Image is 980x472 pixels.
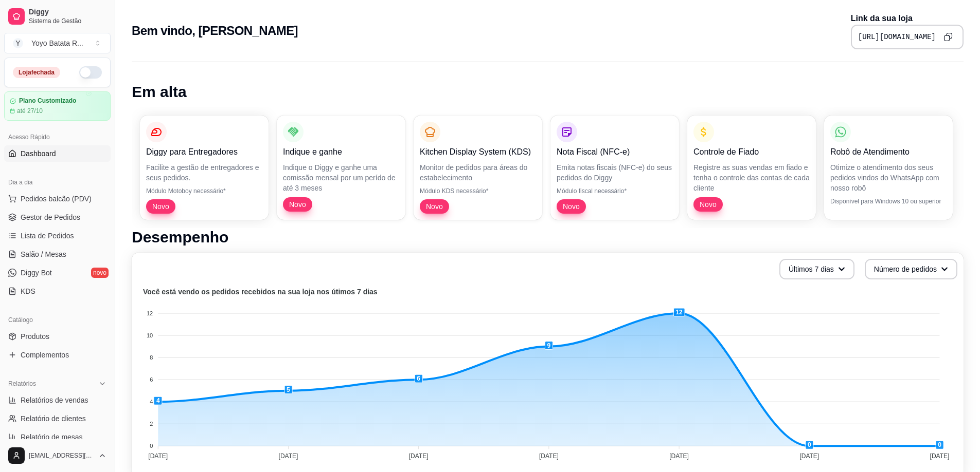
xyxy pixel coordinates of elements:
span: Lista de Pedidos [21,231,74,241]
button: Robô de AtendimentoOtimize o atendimento dos seus pedidos vindos do WhatsApp com nosso robôDispon... [824,116,953,220]
a: Relatório de mesas [4,429,111,445]
p: Módulo fiscal necessário* [557,187,673,195]
div: Yoyo Batata R ... [31,38,83,48]
tspan: [DATE] [669,452,689,460]
span: Novo [422,201,447,212]
a: Relatórios de vendas [4,392,111,408]
article: Plano Customizado [19,97,76,105]
h1: Em alta [132,83,964,101]
p: Módulo Motoboy necessário* [146,187,262,195]
tspan: [DATE] [409,452,429,460]
div: Acesso Rápido [4,129,111,145]
div: Dia a dia [4,174,111,191]
button: Kitchen Display System (KDS)Monitor de pedidos para áreas do estabelecimentoMódulo KDS necessário... [414,116,542,220]
p: Módulo KDS necessário* [420,187,536,195]
p: Otimize o atendimento dos seus pedidos vindos do WhatsApp com nosso robô [830,162,947,193]
h1: Desempenho [132,228,964,247]
span: Novo [285,199,310,210]
tspan: 4 [150,399,153,405]
p: Facilite a gestão de entregadores e seus pedidos. [146,162,262,183]
div: Loja fechada [13,67,60,78]
tspan: [DATE] [279,452,298,460]
tspan: 0 [150,443,153,449]
p: Robô de Atendimento [830,146,947,158]
span: Diggy Bot [21,268,52,278]
a: KDS [4,283,111,299]
button: Alterar Status [79,66,102,79]
span: Complementos [21,350,69,360]
a: Gestor de Pedidos [4,209,111,225]
a: Salão / Mesas [4,246,111,262]
span: Novo [696,199,721,210]
tspan: [DATE] [799,452,819,460]
span: Relatório de mesas [21,432,83,442]
button: Nota Fiscal (NFC-e)Emita notas fiscais (NFC-e) do seus pedidos do DiggyMódulo fiscal necessário*Novo [550,116,679,220]
a: Plano Customizadoaté 27/10 [4,91,111,121]
p: Diggy para Entregadores [146,146,262,158]
button: Copy to clipboard [940,29,956,45]
button: Pedidos balcão (PDV) [4,191,111,207]
text: Você está vendo os pedidos recebidos na sua loja nos útimos 7 dias [143,288,378,296]
a: Relatório de clientes [4,410,111,427]
span: Dashboard [21,148,56,159]
span: Salão / Mesas [21,249,66,259]
tspan: [DATE] [930,452,950,460]
span: Y [13,38,23,48]
span: Relatório de clientes [21,413,86,424]
span: Relatórios [8,380,36,388]
p: Kitchen Display System (KDS) [420,146,536,158]
span: [EMAIL_ADDRESS][DOMAIN_NAME] [29,451,94,460]
p: Link da sua loja [851,12,964,25]
p: Nota Fiscal (NFC-e) [557,146,673,158]
h2: Bem vindo, [PERSON_NAME] [132,23,298,39]
a: Diggy Botnovo [4,265,111,281]
a: Dashboard [4,145,111,162]
span: Sistema de Gestão [29,17,106,25]
span: KDS [21,286,35,296]
tspan: 2 [150,421,153,427]
button: [EMAIL_ADDRESS][DOMAIN_NAME] [4,443,111,468]
a: Lista de Pedidos [4,228,111,244]
span: Novo [559,201,584,212]
p: Disponível para Windows 10 ou superior [830,197,947,205]
tspan: [DATE] [148,452,168,460]
tspan: [DATE] [539,452,559,460]
p: Monitor de pedidos para áreas do estabelecimento [420,162,536,183]
tspan: 8 [150,354,153,361]
pre: [URL][DOMAIN_NAME] [858,32,936,42]
a: DiggySistema de Gestão [4,4,111,29]
p: Controle de Fiado [693,146,810,158]
tspan: 10 [147,332,153,338]
span: Diggy [29,8,106,17]
span: Relatórios de vendas [21,395,88,405]
span: Novo [148,201,173,212]
article: até 27/10 [17,107,43,115]
button: Controle de FiadoRegistre as suas vendas em fiado e tenha o controle das contas de cada clienteNovo [687,116,816,220]
button: Número de pedidos [865,259,957,279]
button: Diggy para EntregadoresFacilite a gestão de entregadores e seus pedidos.Módulo Motoboy necessário... [140,116,269,220]
p: Indique o Diggy e ganhe uma comissão mensal por um perído de até 3 meses [283,162,399,193]
a: Produtos [4,328,111,345]
tspan: 6 [150,376,153,383]
tspan: 12 [147,310,153,316]
p: Emita notas fiscais (NFC-e) do seus pedidos do Diggy [557,162,673,183]
span: Gestor de Pedidos [21,212,80,222]
button: Select a team [4,33,111,53]
p: Registre as suas vendas em fiado e tenha o controle das contas de cada cliente [693,162,810,193]
a: Complementos [4,347,111,363]
p: Indique e ganhe [283,146,399,158]
button: Últimos 7 dias [779,259,854,279]
span: Produtos [21,331,49,342]
span: Pedidos balcão (PDV) [21,194,92,204]
div: Catálogo [4,312,111,328]
button: Indique e ganheIndique o Diggy e ganhe uma comissão mensal por um perído de até 3 mesesNovo [277,116,405,220]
